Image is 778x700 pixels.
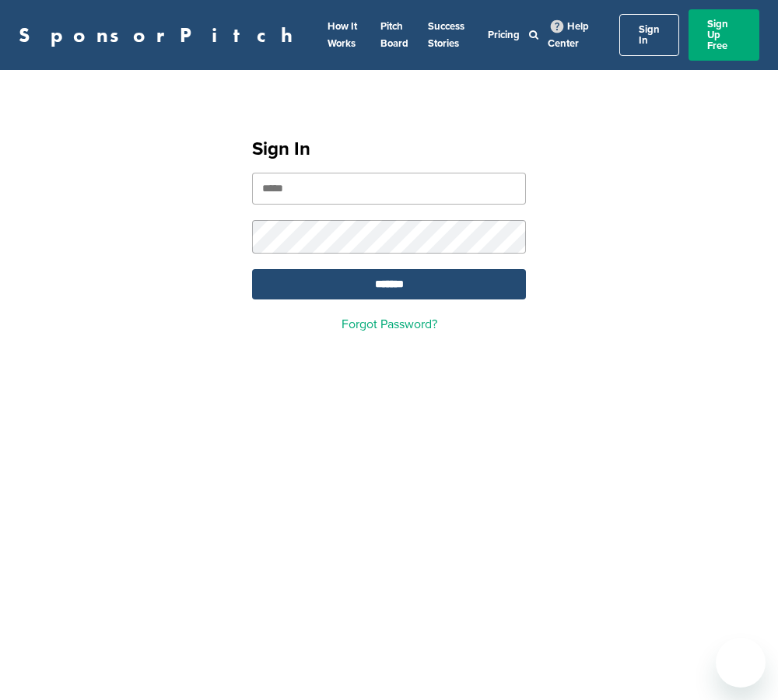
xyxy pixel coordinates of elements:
a: Sign Up Free [689,9,759,61]
a: How It Works [328,20,357,50]
iframe: Button to launch messaging window [716,638,766,688]
a: Sign In [619,14,679,56]
a: Pitch Board [380,20,408,50]
a: SponsorPitch [19,25,303,45]
h1: Sign In [252,135,526,163]
a: Help Center [548,17,589,53]
a: Pricing [488,29,520,41]
a: Success Stories [428,20,464,50]
a: Forgot Password? [342,317,437,332]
